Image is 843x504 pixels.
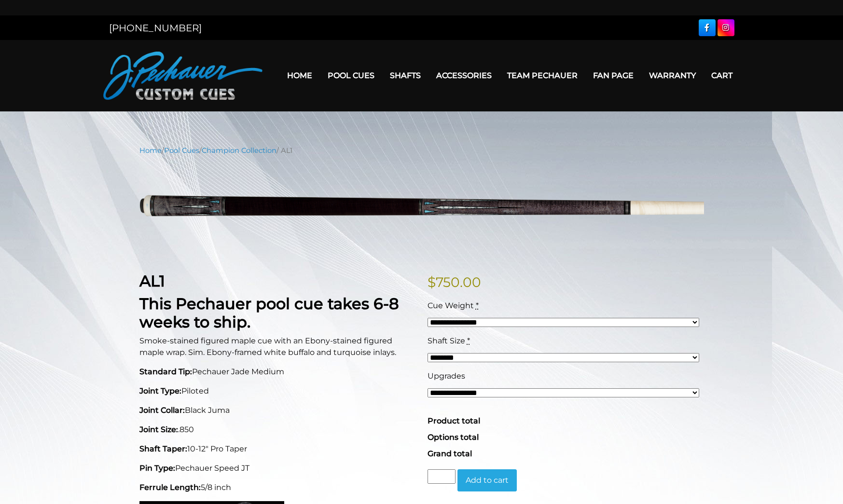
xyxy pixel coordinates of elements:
[279,63,320,88] a: Home
[499,63,585,88] a: Team Pechauer
[139,386,181,395] strong: Joint Type:
[139,145,704,156] nav: Breadcrumb
[139,463,416,474] p: Pechauer Speed JT
[139,463,175,473] strong: Pin Type:
[641,63,704,88] a: Warranty
[585,63,641,88] a: Fan Page
[202,146,276,155] a: Champion Collection
[139,385,416,397] p: Piloted
[139,482,416,493] p: 5/8 inch
[428,371,465,381] span: Upgrades
[139,294,399,331] strong: This Pechauer pool cue takes 6-8 weeks to ship.
[139,336,396,357] span: Smoke-stained figured maple cue with an Ebony-stained figured maple wrap. Sim. Ebony-framed white...
[139,483,201,492] strong: Ferrule Length:
[139,443,416,455] p: 10-12" Pro Taper
[428,469,456,484] input: Product quantity
[109,22,202,34] a: [PHONE_NUMBER]
[139,406,185,415] strong: Joint Collar:
[320,63,382,88] a: Pool Cues
[139,425,178,434] strong: Joint Size:
[139,146,162,155] a: Home
[139,405,416,416] p: Black Juma
[428,274,481,290] bdi: 750.00
[428,274,436,290] span: $
[139,444,187,453] strong: Shaft Taper:
[139,366,416,378] p: Pechauer Jade Medium
[428,449,472,458] span: Grand total
[139,367,192,376] strong: Standard Tip:
[103,52,263,100] img: Pechauer Custom Cues
[476,301,479,310] abbr: required
[428,301,474,310] span: Cue Weight
[428,63,499,88] a: Accessories
[139,424,416,436] p: .850
[382,63,428,88] a: Shafts
[139,163,704,257] img: AL1-UPDATED.png
[467,336,470,345] abbr: required
[428,416,480,425] span: Product total
[457,469,517,491] button: Add to cart
[428,433,479,442] span: Options total
[139,272,165,290] strong: AL1
[704,63,740,88] a: Cart
[164,146,199,155] a: Pool Cues
[428,336,465,345] span: Shaft Size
